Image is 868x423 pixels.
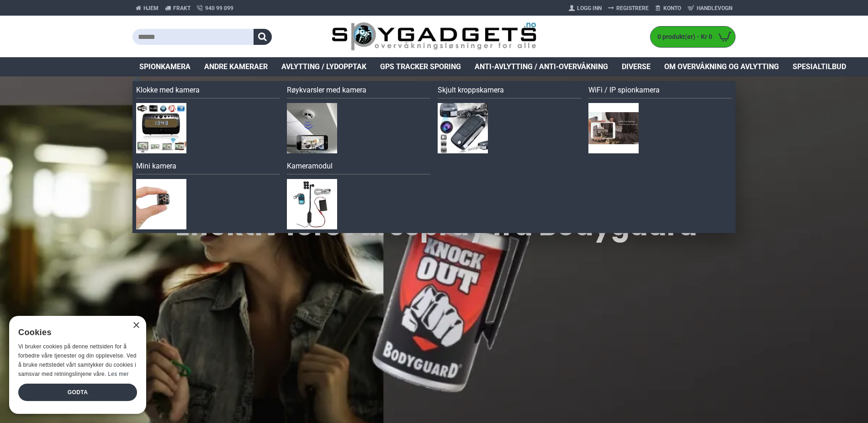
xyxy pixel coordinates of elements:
[136,161,280,174] a: Mini kamera
[287,103,337,153] img: Røykvarsler med kamera
[786,57,853,76] a: Spesialtilbud
[664,61,779,72] span: Om overvåkning og avlytting
[588,85,732,98] a: WiFi / IP spionkamera
[793,61,846,72] span: Spesialtilbud
[588,103,639,153] img: WiFi / IP spionkamera
[139,61,191,72] span: Spionkamera
[132,57,197,76] a: Spionkamera
[566,1,605,16] a: Logg Inn
[132,322,139,329] div: Close
[577,4,602,12] span: Logg Inn
[475,61,608,72] span: Anti-avlytting / Anti-overvåkning
[204,61,268,72] span: Andre kameraer
[657,57,786,76] a: Om overvåkning og avlytting
[205,4,233,12] span: 940 99 099
[143,4,159,12] span: Hjem
[380,61,461,72] span: GPS Tracker Sporing
[18,323,131,342] div: Cookies
[438,103,488,153] img: Skjult kroppskamera
[468,57,615,76] a: Anti-avlytting / Anti-overvåkning
[197,57,275,76] a: Andre kameraer
[173,4,191,12] span: Frakt
[108,371,128,377] a: Les mer, opens a new window
[332,22,537,52] img: SpyGadgets.no
[18,384,137,401] div: Godta
[615,57,657,76] a: Diverse
[651,32,715,42] span: 0 produkt(er) - Kr 0
[697,4,732,12] span: Handlevogn
[136,85,280,98] a: Klokke med kamera
[622,61,651,72] span: Diverse
[281,61,366,72] span: Avlytting / Lydopptak
[136,103,186,153] img: Klokke med kamera
[684,1,736,16] a: Handlevogn
[616,4,649,12] span: Registrere
[663,4,681,12] span: Konto
[136,179,186,229] img: Mini kamera
[373,57,468,76] a: GPS Tracker Sporing
[18,343,137,377] span: Vi bruker cookies på denne nettsiden for å forbedre våre tjenester og din opplevelse. Ved å bruke...
[651,27,735,47] a: 0 produkt(er) - Kr 0
[275,57,373,76] a: Avlytting / Lydopptak
[438,85,581,98] a: Skjult kroppskamera
[605,1,652,16] a: Registrere
[287,179,337,229] img: Kameramodul
[287,85,430,98] a: Røykvarsler med kamera
[652,1,684,16] a: Konto
[287,161,430,174] a: Kameramodul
